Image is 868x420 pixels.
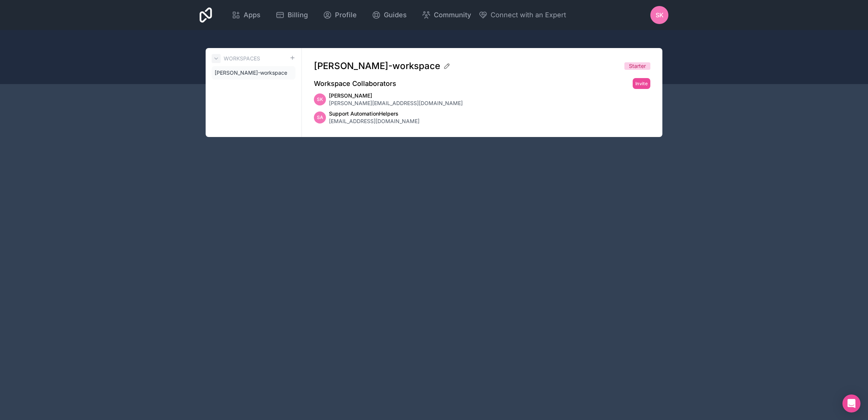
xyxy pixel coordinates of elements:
span: [PERSON_NAME]-workspace [215,69,287,77]
span: [PERSON_NAME] [329,92,463,99]
a: Guides [366,7,413,23]
span: SA [317,114,323,120]
span: [EMAIL_ADDRESS][DOMAIN_NAME] [329,117,420,125]
div: Open Intercom Messenger [842,394,860,412]
a: [PERSON_NAME]-workspace [212,66,295,80]
a: Community [416,7,477,23]
span: [PERSON_NAME]-workspace [314,60,440,72]
span: Profile [335,10,357,20]
button: Connect with an Expert [479,10,566,20]
span: [PERSON_NAME][EMAIL_ADDRESS][DOMAIN_NAME] [329,99,463,107]
span: Connect with an Expert [491,10,566,20]
h3: Workspaces [224,55,260,62]
span: Apps [244,10,261,20]
span: Guides [384,10,407,20]
a: Profile [317,7,363,23]
span: SK [656,11,663,20]
a: Billing [270,7,314,23]
span: Community [434,10,471,20]
span: Support AutomationHelpers [329,110,420,117]
a: Apps [226,7,267,23]
button: Invite [633,78,650,89]
h2: Workspace Collaborators [314,78,396,89]
a: Workspaces [212,54,260,63]
span: SK [317,96,323,102]
span: Billing [288,10,308,20]
span: Starter [629,62,646,70]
